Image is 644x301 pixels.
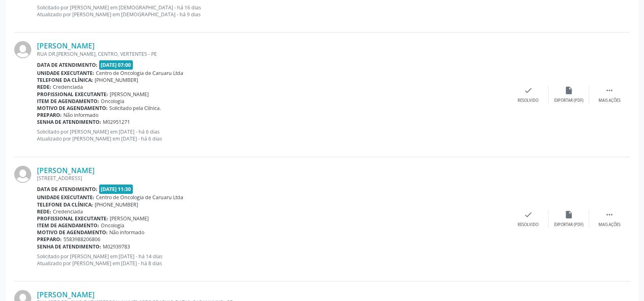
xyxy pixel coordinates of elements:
[103,119,130,125] span: M02951271
[37,105,108,112] b: Motivo de agendamento:
[518,222,538,228] div: Resolvido
[37,41,95,50] a: [PERSON_NAME]
[110,91,149,98] span: [PERSON_NAME]
[37,229,108,236] b: Motivo de agendamento:
[37,51,508,57] div: RUA DR.[PERSON_NAME], CENTRO, VERTENTES - PE
[564,210,573,219] i: insert_drive_file
[37,175,508,182] div: [STREET_ADDRESS]
[598,222,620,228] div: Mais ações
[564,86,573,95] i: insert_drive_file
[37,243,101,250] b: Senha de atendimento:
[518,98,538,103] div: Resolvido
[524,210,533,219] i: check
[37,70,94,77] b: Unidade executante:
[605,86,614,95] i: 
[37,83,51,90] b: Rede:
[37,201,93,208] b: Telefone da clínica:
[37,112,62,119] b: Preparo:
[95,77,138,83] span: [PHONE_NUMBER]
[96,70,183,77] span: Centro de Oncologia de Caruaru Ltda
[37,253,508,267] p: Solicitado por [PERSON_NAME] em [DATE] - há 14 dias Atualizado por [PERSON_NAME] em [DATE] - há 8...
[37,77,93,83] b: Telefone da clínica:
[96,194,183,201] span: Centro de Oncologia de Caruaru Ltda
[37,236,62,243] b: Preparo:
[101,222,124,229] span: Oncologia
[37,4,508,18] p: Solicitado por [PERSON_NAME] em [DEMOGRAPHIC_DATA] - há 16 dias Atualizado por [PERSON_NAME] em [...
[37,222,99,229] b: Item de agendamento:
[109,229,144,236] span: Não informado
[37,208,51,215] b: Rede:
[63,112,98,119] span: Não informado
[37,62,98,68] b: Data de atendimento:
[37,290,95,299] a: [PERSON_NAME]
[103,243,130,250] span: M02939783
[554,98,583,103] div: Exportar (PDF)
[37,186,98,193] b: Data de atendimento:
[524,86,533,95] i: check
[14,41,31,58] img: img
[53,83,83,90] span: Credenciada
[37,128,508,142] p: Solicitado por [PERSON_NAME] em [DATE] - há 6 dias Atualizado por [PERSON_NAME] em [DATE] - há 6 ...
[53,208,83,215] span: Credenciada
[14,166,31,183] img: img
[37,98,99,105] b: Item de agendamento:
[37,91,108,98] b: Profissional executante:
[95,201,138,208] span: [PHONE_NUMBER]
[605,210,614,219] i: 
[37,119,101,125] b: Senha de atendimento:
[554,222,583,228] div: Exportar (PDF)
[37,194,94,201] b: Unidade executante:
[99,185,133,194] span: [DATE] 11:30
[63,236,100,243] span: 5583988206806
[101,98,124,105] span: Oncologia
[110,215,149,222] span: [PERSON_NAME]
[99,60,133,70] span: [DATE] 07:00
[37,215,108,222] b: Profissional executante:
[109,105,161,112] span: Solicitado pela Clínica.
[598,98,620,103] div: Mais ações
[37,166,95,175] a: [PERSON_NAME]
